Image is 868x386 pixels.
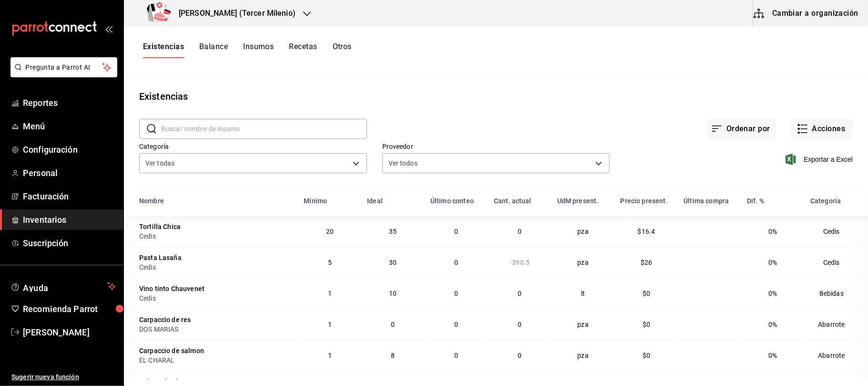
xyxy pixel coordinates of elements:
[139,197,164,205] div: Nombre
[23,190,116,203] span: Facturación
[328,259,332,266] span: 5
[23,120,116,133] span: Menú
[367,197,383,205] div: Ideal
[161,119,367,138] input: Buscar nombre de insumo
[805,340,868,371] td: Abarrote
[23,237,116,250] span: Suscripción
[10,57,117,77] button: Pregunta a Parrot AI
[23,167,116,179] span: Personal
[518,228,521,235] span: 0
[769,352,777,359] span: 0%
[391,352,395,359] span: 8
[641,259,652,266] span: $26
[769,259,777,266] span: 0%
[382,144,610,150] label: Proveedor
[430,197,474,205] div: Último conteo
[551,247,615,278] td: pza
[389,259,397,266] span: 30
[105,25,112,32] button: open_drawer_menu
[454,290,458,297] span: 0
[23,213,116,226] span: Inventarios
[139,262,292,272] div: Cedis
[494,197,531,205] div: Cant. actual
[388,158,418,168] span: Ver todos
[139,315,191,324] div: Carpaccio de res
[805,247,868,278] td: Cedis
[289,42,317,58] button: Recetas
[139,144,367,150] label: Categoría
[143,42,184,58] button: Existencias
[643,290,650,297] span: $0
[805,309,868,340] td: Abarrote
[518,290,521,297] span: 0
[454,228,458,235] span: 0
[23,281,103,292] span: Ayuda
[510,259,530,266] span: -390.5
[7,69,117,79] a: Pregunta a Parrot AI
[139,253,182,262] div: Pasta Lasaña
[454,259,458,266] span: 0
[139,355,292,365] div: EL CHARAL
[551,340,615,371] td: pza
[791,119,853,139] button: Acciones
[518,352,521,359] span: 0
[805,216,868,247] td: Cedis
[328,352,332,359] span: 1
[643,321,650,328] span: $0
[518,321,521,328] span: 0
[23,326,116,339] span: [PERSON_NAME]
[23,143,116,156] span: Configuración
[145,158,174,168] span: Ver todas
[389,290,397,297] span: 10
[199,42,228,58] button: Balance
[557,197,599,205] div: UdM present.
[23,303,116,315] span: Recomienda Parrot
[328,321,332,328] span: 1
[389,228,397,235] span: 35
[621,197,668,205] div: Precio present.
[143,42,352,58] div: navigation tabs
[551,216,615,247] td: pza
[139,293,292,303] div: Cedis
[26,63,102,73] span: Pregunta a Parrot AI
[391,321,395,328] span: 0
[139,89,188,104] div: Existencias
[139,324,292,334] div: DOS MARIAS
[139,222,181,231] div: Tortilla Chica
[638,228,655,235] span: $16.4
[747,197,764,205] div: Dif. %
[551,278,615,309] td: lt
[769,290,777,297] span: 0%
[787,154,853,165] button: Exportar a Excel
[333,42,352,58] button: Otros
[551,309,615,340] td: pza
[139,284,204,293] div: Vino tinto Chauvenet
[454,352,458,359] span: 0
[769,321,777,328] span: 0%
[243,42,274,58] button: Insumos
[328,290,332,297] span: 1
[769,228,777,235] span: 0%
[139,346,204,355] div: Carpaccio de salmon
[454,321,458,328] span: 0
[707,119,776,139] button: Ordenar por
[11,372,116,382] span: Sugerir nueva función
[304,197,327,205] div: Mínimo
[805,278,868,309] td: Bebidas
[139,231,292,241] div: Cedis
[643,352,650,359] span: $0
[684,197,729,205] div: Última compra
[171,8,296,19] h3: [PERSON_NAME] (Tercer Milenio)
[23,96,116,109] span: Reportes
[326,228,334,235] span: 20
[810,197,841,205] div: Categoría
